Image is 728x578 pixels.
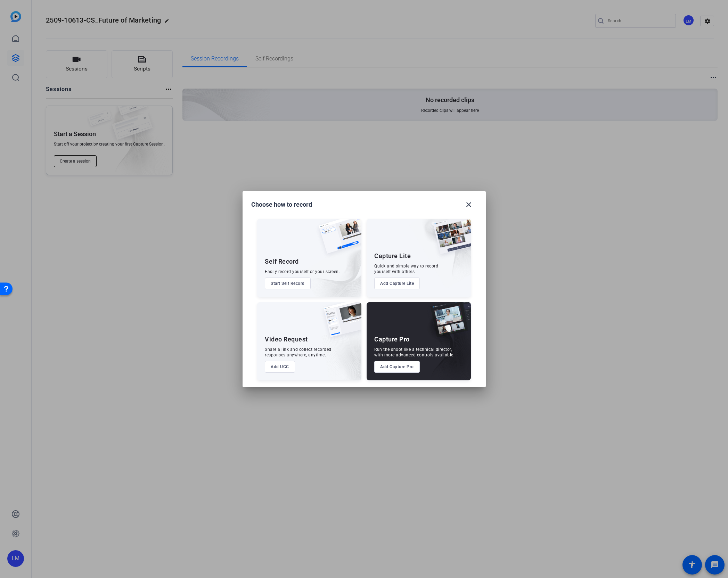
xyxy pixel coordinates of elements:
[318,302,361,344] img: ugc-content.png
[265,361,295,373] button: Add UGC
[265,269,340,274] div: Easily record yourself or your screen.
[428,219,471,261] img: capture-lite.png
[374,252,411,260] div: Capture Lite
[301,234,361,297] img: embarkstudio-self-record.png
[374,278,420,289] button: Add Capture Lite
[265,335,308,344] div: Video Request
[374,263,438,274] div: Quick and simple way to record yourself with others.
[265,347,332,358] div: Share a link and collect recorded responses anywhere, anytime.
[313,219,361,261] img: self-record.png
[374,361,420,373] button: Add Capture Pro
[251,200,312,209] h1: Choose how to record
[419,311,471,380] img: embarkstudio-capture-pro.png
[374,347,455,358] div: Run the shoot like a technical director, with more advanced controls available.
[465,200,473,209] mat-icon: close
[321,324,361,380] img: embarkstudio-ugc-content.png
[374,335,410,344] div: Capture Pro
[409,219,471,288] img: embarkstudio-capture-lite.png
[425,302,471,345] img: capture-pro.png
[265,257,299,266] div: Self Record
[265,278,311,289] button: Start Self Record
